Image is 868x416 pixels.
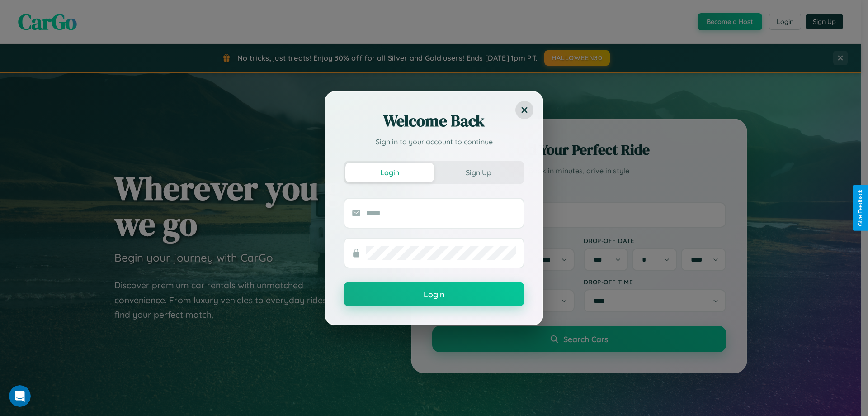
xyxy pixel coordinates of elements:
[344,282,524,306] button: Login
[857,190,863,226] div: Give Feedback
[344,110,524,132] h2: Welcome Back
[434,163,523,182] button: Sign Up
[345,163,434,182] button: Login
[9,385,31,407] iframe: Intercom live chat
[344,136,524,147] p: Sign in to your account to continue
